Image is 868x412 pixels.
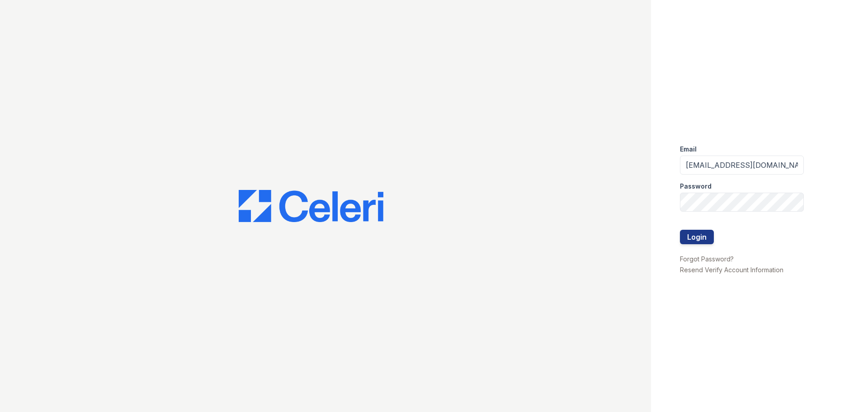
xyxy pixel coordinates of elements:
button: Login [680,230,714,244]
img: CE_Logo_Blue-a8612792a0a2168367f1c8372b55b34899dd931a85d93a1a3d3e32e68fde9ad4.png [239,190,383,223]
a: Resend Verify Account Information [680,266,783,274]
a: Forgot Password? [680,255,734,263]
label: Password [680,182,712,191]
label: Email [680,145,697,154]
